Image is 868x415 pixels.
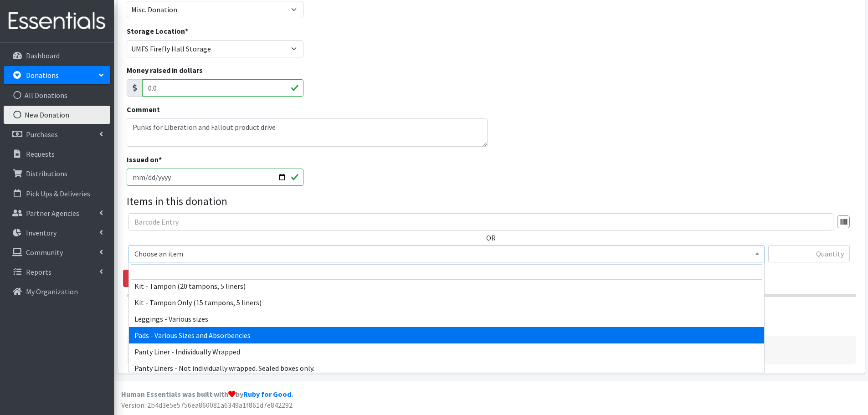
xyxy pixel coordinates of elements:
legend: Items in this donation [127,193,856,210]
input: Quantity [768,245,850,262]
label: Money raised in dollars [127,65,203,76]
p: Partner Agencies [26,209,79,218]
p: Donations [26,71,59,80]
a: Inventory [4,224,110,242]
p: My Organization [26,287,78,296]
abbr: required [185,26,188,36]
a: New Donation [4,106,110,124]
p: Dashboard [26,51,60,60]
a: All Donations [4,86,110,104]
a: Dashboard [4,46,110,65]
p: Distributions [26,169,67,178]
li: Kit - Tampon (20 tampons, 5 liners) [129,278,764,294]
a: Remove [123,270,169,287]
abbr: required [159,155,162,164]
img: HumanEssentials [4,6,110,36]
a: Requests [4,145,110,163]
li: Panty Liner - Individually Wrapped [129,343,764,360]
label: Storage Location [127,26,188,36]
input: Barcode Entry [128,213,833,231]
a: Community [4,243,110,261]
strong: Human Essentials was built with by . [121,389,293,399]
li: Pads - Various Sizes and Absorbencies [129,327,764,343]
a: My Organization [4,282,110,301]
p: Pick Ups & Deliveries [26,189,90,198]
p: Purchases [26,130,58,139]
li: Kit - Tampon Only (15 tampons, 5 liners) [129,294,764,311]
a: Purchases [4,125,110,143]
a: Ruby for Good [243,389,291,399]
span: Choose an item [134,247,759,260]
a: Reports [4,263,110,281]
span: Choose an item [128,245,765,262]
span: Version: 2b4d3e5e5756ea860081a6349a1f861d7e842292 [121,400,293,410]
label: OR [486,232,496,243]
a: Partner Agencies [4,204,110,222]
label: Issued on [127,154,162,165]
a: Distributions [4,164,110,183]
a: Pick Ups & Deliveries [4,184,110,203]
li: Leggings - Various sizes [129,311,764,327]
label: Comment [127,104,160,115]
p: Requests [26,149,55,159]
a: Donations [4,66,110,84]
p: Inventory [26,228,56,237]
p: Reports [26,267,51,277]
li: Panty Liners - Not individually wrapped. Sealed boxes only. [129,360,764,376]
p: Community [26,248,63,257]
